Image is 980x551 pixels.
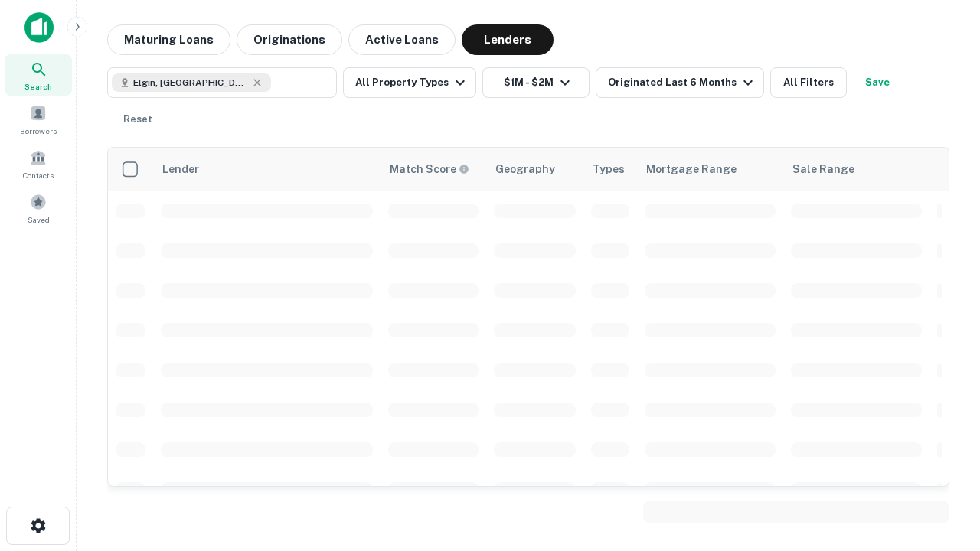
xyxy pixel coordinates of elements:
[24,12,54,43] img: capitalize-icon.png
[5,54,72,96] a: Search
[853,67,902,98] button: Save your search to get updates of matches that match your search criteria.
[113,104,162,135] button: Reset
[381,148,486,191] th: Capitalize uses an advanced AI algorithm to match your search with the best lender. The match sco...
[792,160,854,178] div: Sale Range
[770,67,847,98] button: All Filters
[24,80,52,93] span: Search
[593,160,625,178] div: Types
[596,67,764,98] button: Originated Last 6 Months
[462,24,554,55] button: Lenders
[133,76,248,90] span: Elgin, [GEOGRAPHIC_DATA], [GEOGRAPHIC_DATA]
[28,214,50,226] span: Saved
[23,169,54,181] span: Contacts
[495,160,555,178] div: Geography
[646,160,737,178] div: Mortgage Range
[237,24,342,55] button: Originations
[5,187,72,229] a: Saved
[903,380,980,453] iframe: Chat Widget
[20,125,57,137] span: Borrowers
[390,161,466,178] h6: Match Score
[162,160,199,178] div: Lender
[5,143,72,184] a: Contacts
[153,148,381,191] th: Lender
[637,148,783,191] th: Mortgage Range
[348,24,456,55] button: Active Loans
[583,148,637,191] th: Types
[5,99,72,140] a: Borrowers
[482,67,590,98] button: $1M - $2M
[608,73,757,92] div: Originated Last 6 Months
[343,67,476,98] button: All Property Types
[107,24,230,55] button: Maturing Loans
[390,161,469,178] div: Capitalize uses an advanced AI algorithm to match your search with the best lender. The match sco...
[783,148,929,191] th: Sale Range
[486,148,583,191] th: Geography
